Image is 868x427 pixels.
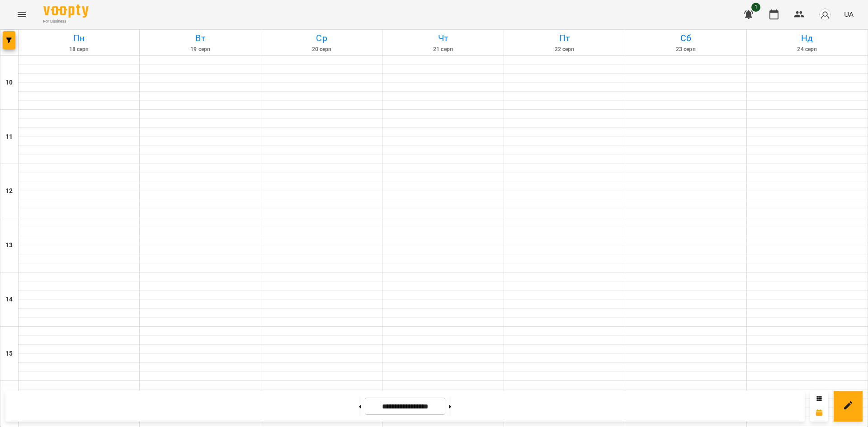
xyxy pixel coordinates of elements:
h6: 21 серп [384,45,502,54]
h6: Вт [141,31,259,45]
img: avatar_s.png [819,8,831,21]
h6: 12 [5,186,13,196]
h6: 13 [5,240,13,250]
button: UA [840,6,857,23]
img: Voopty Logo [43,5,89,18]
h6: 24 серп [748,45,866,54]
h6: 22 серп [505,45,623,54]
span: 1 [751,3,760,12]
h6: Пт [505,31,623,45]
h6: 10 [5,78,13,88]
h6: Сб [627,31,745,45]
h6: 15 [5,349,13,359]
button: Menu [11,4,33,25]
h6: Ср [263,31,381,45]
h6: Чт [384,31,502,45]
h6: Нд [748,31,866,45]
span: UA [844,9,854,19]
h6: 14 [5,295,13,305]
span: For Business [43,19,89,24]
h6: 11 [5,132,13,142]
h6: 20 серп [263,45,381,54]
h6: 18 серп [20,45,138,54]
h6: 23 серп [627,45,745,54]
h6: Пн [20,31,138,45]
h6: 19 серп [141,45,259,54]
